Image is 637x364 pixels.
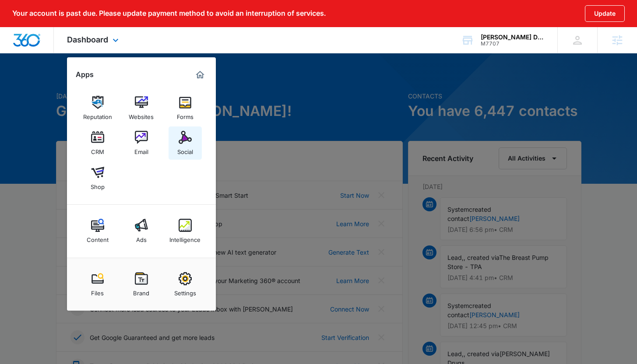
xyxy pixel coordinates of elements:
[481,34,545,41] div: account name
[76,70,94,79] h2: Apps
[125,126,158,160] a: Email
[174,285,196,297] div: Settings
[169,214,202,248] a: Intelligence
[81,126,114,160] a: CRM
[133,285,149,297] div: Brand
[169,91,202,125] a: Forms
[67,35,108,44] span: Dashboard
[91,179,105,190] div: Shop
[169,232,201,243] div: Intelligence
[91,285,104,297] div: Files
[129,109,154,120] div: Websites
[169,126,202,160] a: Social
[125,91,158,125] a: Websites
[193,68,207,82] a: Marketing 360® Dashboard
[81,91,114,125] a: Reputation
[81,214,114,248] a: Content
[134,144,148,155] div: Email
[177,109,194,120] div: Forms
[125,268,158,301] a: Brand
[91,144,104,155] div: CRM
[585,5,625,22] button: Update
[12,9,326,17] p: Your account is past due. Please update payment method to avoid an interruption of services.
[87,232,109,243] div: Content
[83,109,112,120] div: Reputation
[81,268,114,301] a: Files
[54,27,134,53] div: Dashboard
[81,161,114,195] a: Shop
[169,268,202,301] a: Settings
[125,214,158,248] a: Ads
[177,144,193,155] div: Social
[136,232,147,243] div: Ads
[481,41,545,47] div: account id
